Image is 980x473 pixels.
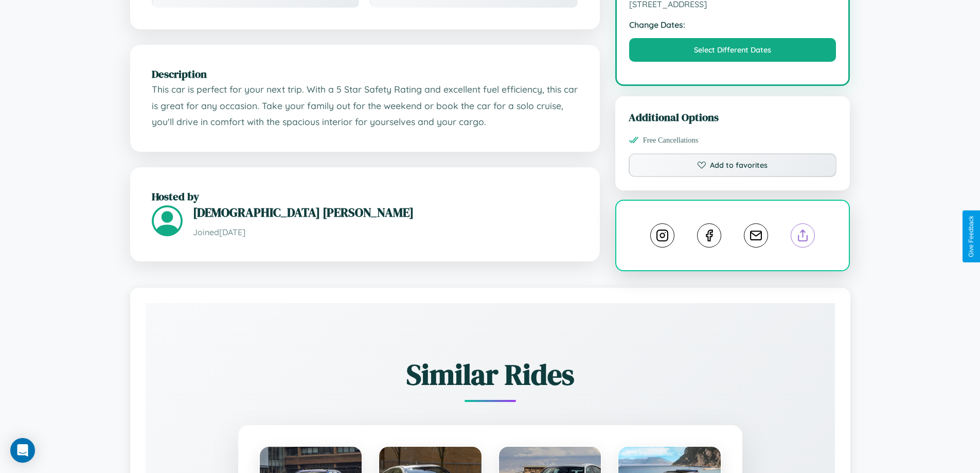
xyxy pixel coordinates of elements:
h2: Hosted by [152,189,578,204]
p: This car is perfect for your next trip. With a 5 Star Safety Rating and excellent fuel efficiency... [152,81,578,130]
h3: Additional Options [629,110,837,125]
button: Add to favorites [629,153,837,177]
strong: Change Dates: [629,20,836,30]
span: Free Cancellations [643,136,699,145]
h3: [DEMOGRAPHIC_DATA] [PERSON_NAME] [193,204,578,221]
h2: Description [152,66,578,81]
p: Joined [DATE] [193,225,578,240]
h2: Similar Rides [182,355,799,394]
div: Open Intercom Messenger [10,438,35,463]
button: Select Different Dates [629,38,836,62]
div: Give Feedback [968,216,975,257]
